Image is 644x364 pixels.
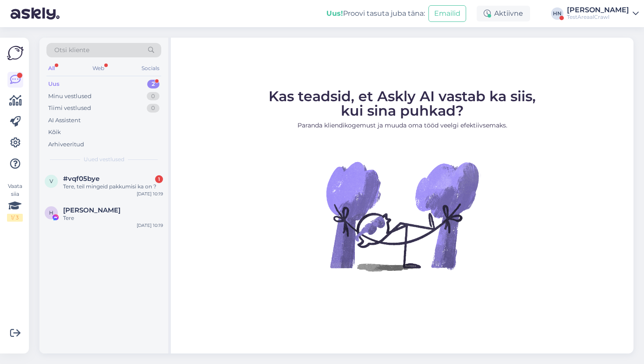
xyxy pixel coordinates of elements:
[140,63,161,74] div: Socials
[323,137,481,295] img: No Chat active
[63,175,99,183] span: #vqf05bye
[63,183,163,191] div: Tere, teil mingeid pakkumisi ka on ?
[567,14,629,21] div: TestAreaalCrawl
[48,104,91,113] div: Tiimi vestlused
[567,7,629,14] div: [PERSON_NAME]
[46,63,57,74] div: All
[54,46,89,55] span: Otsi kliente
[91,63,106,74] div: Web
[48,128,61,137] div: Kõik
[147,104,159,113] div: 0
[428,5,466,22] button: Emailid
[269,88,536,119] span: Kas teadsid, et Askly AI vastab ka siis, kui sina puhkad?
[48,140,84,149] div: Arhiveeritud
[326,8,425,19] div: Proovi tasuta juba täna:
[147,92,159,101] div: 0
[50,178,53,184] span: v
[63,214,163,222] div: Tere
[137,222,163,229] div: [DATE] 10:19
[63,206,120,214] span: Hans Niinemäe
[7,182,23,222] div: Vaata siia
[7,45,24,61] img: Askly Logo
[48,92,92,101] div: Minu vestlused
[326,9,343,18] b: Uus!
[137,191,163,197] div: [DATE] 10:19
[567,7,639,21] a: [PERSON_NAME]TestAreaalCrawl
[84,155,124,163] span: Uued vestlused
[269,121,536,130] p: Paranda kliendikogemust ja muuda oma tööd veelgi efektiivsemaks.
[48,80,60,88] div: Uus
[147,80,159,88] div: 2
[48,116,81,125] div: AI Assistent
[49,209,53,216] span: H
[155,175,163,183] div: 1
[477,6,530,21] div: Aktiivne
[7,214,23,222] div: 1 / 3
[551,7,563,20] div: HN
